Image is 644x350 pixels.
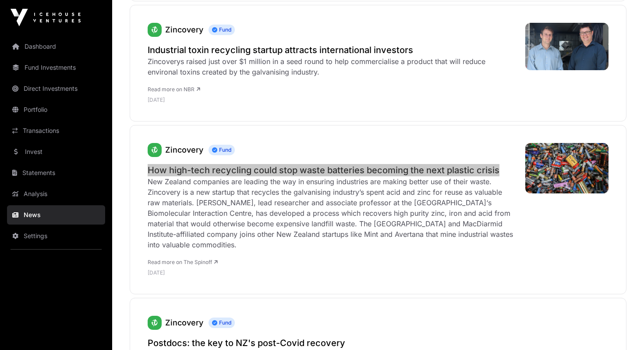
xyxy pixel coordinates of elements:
a: Analysis [7,184,105,204]
a: Zincovery [148,143,162,157]
a: How high-tech recycling could stop waste batteries becoming the next plastic crisis [148,164,517,176]
a: Portfolio [7,100,105,119]
a: Zincovery [165,318,203,327]
span: Fund [209,25,235,35]
span: Fund [209,318,235,328]
span: Fund [209,145,235,155]
a: Zincovery [148,23,162,37]
a: Settings [7,226,105,246]
p: [DATE] [148,269,517,276]
img: Icehouse Ventures Logo [11,9,81,26]
a: Dashboard [7,37,105,56]
img: ZincoveryfoundersJonathanRingandAaronMarshallweb.png [525,23,609,70]
div: New Zealand companies are leading the way in ensuring industries are making better use of their w... [148,176,517,250]
a: Statements [7,163,105,182]
img: SVGs_Zincovery.svg [148,143,162,157]
a: Direct Investments [7,79,105,98]
div: Zincoverys raised just over $1 million in a seed round to help commercialise a product that will ... [148,56,517,77]
img: GettyImages-1162076152.jpg [525,143,609,193]
a: Invest [7,142,105,161]
a: Transactions [7,121,105,140]
a: Read more on The Spinoff [148,259,218,265]
a: Zincovery [165,145,203,154]
img: SVGs_Zincovery.svg [148,23,162,37]
a: Fund Investments [7,58,105,77]
a: Postdocs: the key to NZ's post-Covid recovery [148,337,609,349]
a: News [7,205,105,225]
iframe: Chat Widget [600,308,644,350]
img: SVGs_Zincovery.svg [148,316,162,330]
p: [DATE] [148,96,517,104]
a: Zincovery [165,25,203,34]
a: Zincovery [148,316,162,330]
a: Read more on NBR [148,86,200,93]
a: Industrial toxin recycling startup attracts international investors [148,44,517,56]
